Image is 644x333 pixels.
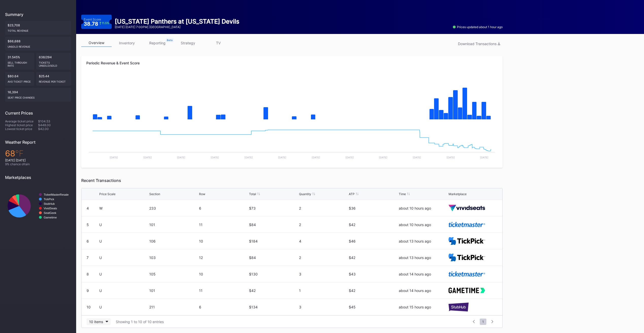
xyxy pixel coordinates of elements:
[5,127,38,131] div: Lowest ticket price
[8,78,32,83] div: Avg ticket price
[116,320,164,324] div: Showing 1 to 10 of 10 entries
[244,156,253,159] text: [DATE]
[5,162,71,166] div: 9 % chance of rain
[5,53,34,70] div: 31.545%
[115,18,239,25] div: [US_STATE] Panthers at [US_STATE] Devils
[453,25,503,29] div: Prices updated about 1 hour ago
[249,255,298,260] div: $84
[36,53,71,70] div: 638/294
[115,25,239,29] div: [DATE] [DATE] 7:00PM | [GEOGRAPHIC_DATA]
[112,39,142,47] a: inventory
[102,22,109,25] div: 11.5 %
[44,207,57,210] text: VividSeats
[399,272,448,276] div: about 14 hours ago
[449,205,485,212] img: vividSeats.svg
[87,305,91,309] div: 10
[39,78,69,83] div: Revenue per ticket
[99,255,148,260] div: U
[312,156,320,159] text: [DATE]
[203,39,234,47] a: TV
[199,192,205,196] div: Row
[5,140,71,145] div: Weather Report
[149,192,160,196] div: Section
[480,156,488,159] text: [DATE]
[86,74,498,125] svg: Chart title
[399,192,406,196] div: Time
[5,184,71,228] svg: Chart title
[449,237,485,245] img: TickPick_logo.svg
[87,288,89,293] div: 9
[5,158,71,162] div: [DATE] [DATE]
[199,255,248,260] div: 12
[249,239,298,243] div: $184
[299,206,348,210] div: 2
[5,12,71,17] div: Summary
[5,110,71,116] div: Current Prices
[86,61,498,65] div: Periodic Revenue & Event Score
[399,206,448,210] div: about 10 hours ago
[142,39,173,47] a: reporting
[278,156,286,159] text: [DATE]
[299,255,348,260] div: 2
[5,21,71,35] div: $23,708
[349,206,398,210] div: $36
[449,192,467,196] div: Marketplace
[449,254,485,261] img: TickPick_logo.svg
[199,305,248,309] div: 6
[38,119,71,123] div: $104.53
[99,288,148,293] div: U
[110,156,118,159] text: [DATE]
[299,288,348,293] div: 1
[87,223,89,227] div: 5
[8,59,32,67] div: Sell Through Rate
[87,206,89,210] div: 4
[449,288,485,293] img: gametime.svg
[149,255,198,260] div: 103
[99,272,148,276] div: U
[249,223,298,227] div: $84
[99,239,148,243] div: U
[349,192,355,196] div: ATP
[38,127,71,131] div: $42.00
[249,192,256,196] div: Total
[89,320,103,324] div: 10 items
[44,193,69,196] text: TicketMasterResale
[39,59,69,67] div: Tickets Unsold/Sold
[99,223,148,227] div: U
[8,43,69,48] div: Unsold Revenue
[299,272,348,276] div: 3
[5,37,71,51] div: $66,688
[211,156,219,159] text: [DATE]
[349,239,398,243] div: $46
[480,319,486,325] span: 1
[199,272,248,276] div: 10
[149,272,198,276] div: 105
[84,21,109,26] div: 38.78
[86,125,498,163] svg: Chart title
[447,156,455,159] text: [DATE]
[8,94,69,99] div: seat price changes
[349,223,398,227] div: $42
[149,206,198,210] div: 233
[149,288,198,293] div: 101
[299,305,348,309] div: 3
[8,27,69,32] div: Total Revenue
[349,255,398,260] div: $42
[38,123,71,127] div: $448.00
[449,222,485,227] img: ticketmaster.svg
[413,156,421,159] text: [DATE]
[349,305,398,309] div: $45
[149,305,198,309] div: 211
[5,175,71,180] div: Marketplaces
[177,156,185,159] text: [DATE]
[249,305,298,309] div: $134
[87,318,111,325] button: 10 items
[143,156,152,159] text: [DATE]
[149,239,198,243] div: 106
[36,72,71,86] div: $25.44
[5,149,71,158] div: 68
[199,223,248,227] div: 11
[5,72,34,86] div: $80.64
[84,17,101,21] div: Event Score
[249,272,298,276] div: $130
